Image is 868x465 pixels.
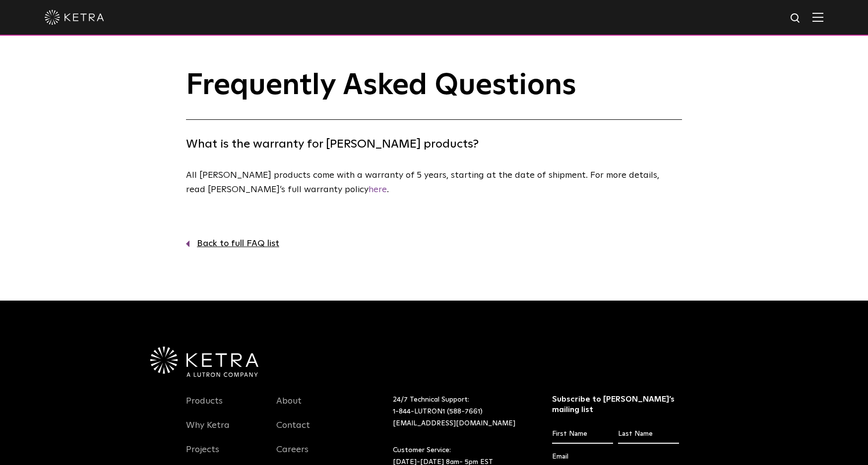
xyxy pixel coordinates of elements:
[186,237,682,251] a: Back to full FAQ list
[186,420,230,443] a: Why Ketra
[276,420,310,443] a: Contact
[186,135,682,154] h4: What is the warranty for [PERSON_NAME] products?
[393,408,483,415] a: 1-844-LUTRON1 (588-7661)
[45,10,104,25] img: ketra-logo-2019-white
[393,420,515,427] a: [EMAIL_ADDRESS][DOMAIN_NAME]
[369,185,387,194] a: here
[276,396,302,418] a: About
[186,69,682,120] h1: Frequently Asked Questions
[552,425,613,444] input: First Name
[393,394,527,429] p: 24/7 Technical Support:
[186,168,677,197] p: All [PERSON_NAME] products come with a warranty of 5 years, starting at the date of shipment. For...
[186,396,223,418] a: Products
[150,347,258,377] img: Ketra-aLutronCo_White_RGB
[790,12,802,25] img: search icon
[812,12,823,22] img: Hamburger%20Nav.svg
[552,394,680,415] h3: Subscribe to [PERSON_NAME]’s mailing list
[618,425,679,444] input: Last Name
